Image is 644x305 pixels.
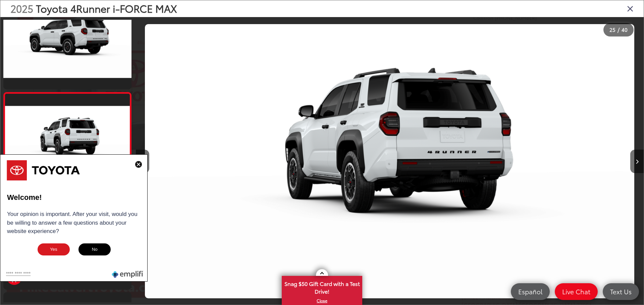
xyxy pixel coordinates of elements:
span: / [617,27,620,32]
span: Español [515,287,546,296]
img: 2025 Toyota 4Runner i-FORCE MAX TRD Off-Road Premium i-FORCE MAX [4,106,131,177]
i: Close gallery [627,4,634,13]
span: Snag $50 Gift Card with a Test Drive! [282,277,362,297]
div: 2025 Toyota 4Runner i-FORCE MAX TRD Off-Road Premium i-FORCE MAX 24 [136,24,643,299]
a: Text Us [603,283,639,300]
img: 2025 Toyota 4Runner i-FORCE MAX TRD Off-Road Premium i-FORCE MAX [2,5,132,78]
span: Live Chat [559,287,594,296]
img: 2025 Toyota 4Runner i-FORCE MAX TRD Off-Road Premium i-FORCE MAX [145,24,635,299]
button: Previous image [136,150,149,173]
span: 2025 [10,1,33,15]
span: Text Us [607,287,635,296]
span: 40 [622,26,628,33]
span: 25 [609,26,615,33]
a: Live Chat [555,283,598,300]
span: Toyota 4Runner i-FORCE MAX [36,1,177,15]
button: Next image [630,150,644,173]
a: Español [511,283,550,300]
